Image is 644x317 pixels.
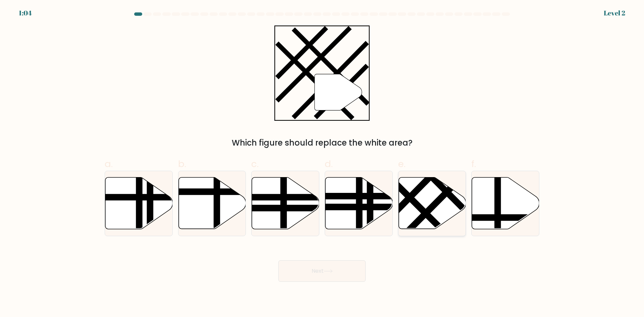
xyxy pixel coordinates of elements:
[278,260,366,282] button: Next
[398,157,406,170] span: e.
[325,157,333,170] span: d.
[178,157,186,170] span: b.
[251,157,259,170] span: c.
[109,137,535,149] div: Which figure should replace the white area?
[105,157,113,170] span: a.
[315,74,362,110] g: "
[604,8,625,18] div: Level 2
[471,157,476,170] span: f.
[19,8,32,18] div: 1:04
